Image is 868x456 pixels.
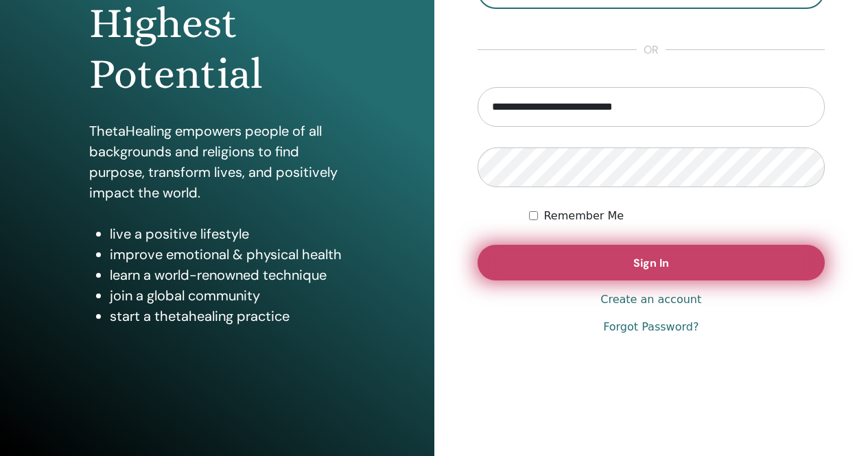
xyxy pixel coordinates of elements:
a: Create an account [600,291,701,308]
span: or [637,42,666,58]
li: improve emotional & physical health [110,244,344,265]
li: live a positive lifestyle [110,224,344,244]
li: join a global community [110,285,344,306]
span: Sign In [633,256,669,270]
p: ThetaHealing empowers people of all backgrounds and religions to find purpose, transform lives, a... [89,121,344,203]
a: Forgot Password? [603,319,699,335]
li: start a thetahealing practice [110,306,344,326]
div: Keep me authenticated indefinitely or until I manually logout [529,208,825,224]
label: Remember Me [543,208,624,224]
li: learn a world-renowned technique [110,265,344,285]
button: Sign In [478,245,825,280]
